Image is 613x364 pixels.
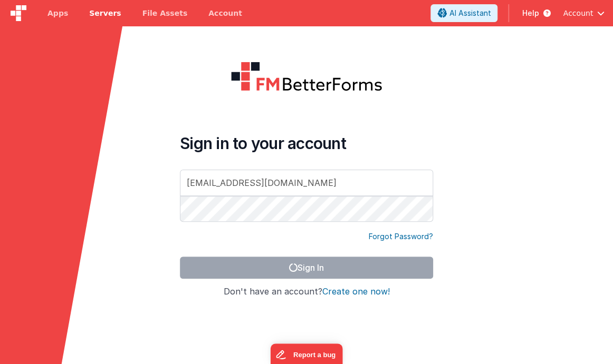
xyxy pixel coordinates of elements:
span: Apps [47,8,68,18]
button: Sign In [180,257,433,279]
span: File Assets [142,8,188,18]
button: Account [563,8,605,18]
span: Account [563,8,593,18]
input: Email Address [180,170,433,196]
h4: Sign in to your account [180,134,433,153]
span: Servers [89,8,121,18]
a: Forgot Password? [369,231,433,242]
button: Create one now! [322,287,390,297]
button: AI Assistant [430,4,497,22]
span: Help [522,8,539,18]
span: AI Assistant [449,8,491,18]
h4: Don't have an account? [180,287,433,297]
